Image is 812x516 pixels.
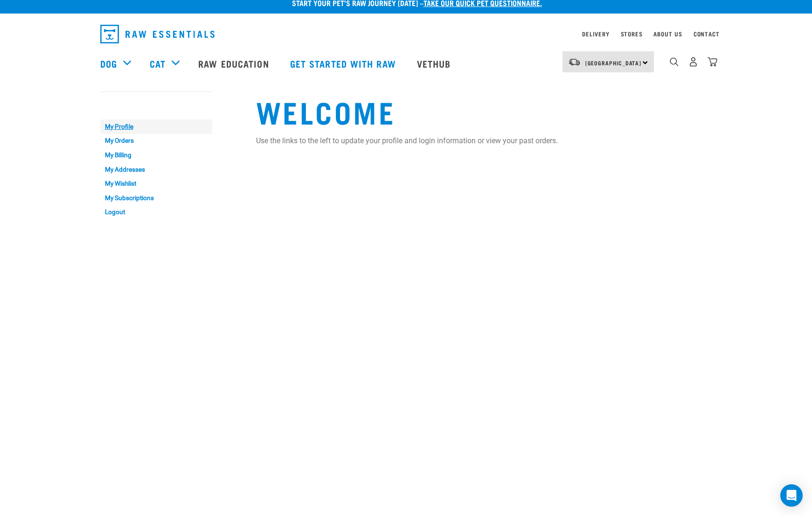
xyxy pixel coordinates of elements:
[256,94,712,128] h1: Welcome
[100,205,212,219] a: Logout
[281,45,408,82] a: Get started with Raw
[150,56,166,70] a: Cat
[100,148,212,162] a: My Billing
[189,45,280,82] a: Raw Education
[100,176,212,191] a: My Wishlist
[93,21,720,47] nav: dropdown navigation
[100,56,117,70] a: Dog
[100,191,212,205] a: My Subscriptions
[694,32,720,35] a: Contact
[780,484,803,507] div: Open Intercom Messenger
[621,32,643,35] a: Stores
[408,45,463,82] a: Vethub
[585,61,642,64] span: [GEOGRAPHIC_DATA]
[708,57,717,67] img: home-icon@2x.png
[100,101,146,105] a: My Account
[423,0,542,5] a: take our quick pet questionnaire.
[100,119,212,134] a: My Profile
[582,32,609,35] a: Delivery
[100,134,212,148] a: My Orders
[568,58,581,66] img: van-moving.png
[670,57,679,66] img: home-icon-1@2x.png
[100,25,215,43] img: Raw Essentials Logo
[256,135,712,146] p: Use the links to the left to update your profile and login information or view your past orders.
[688,57,698,67] img: user.png
[100,162,212,177] a: My Addresses
[653,32,682,35] a: About Us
